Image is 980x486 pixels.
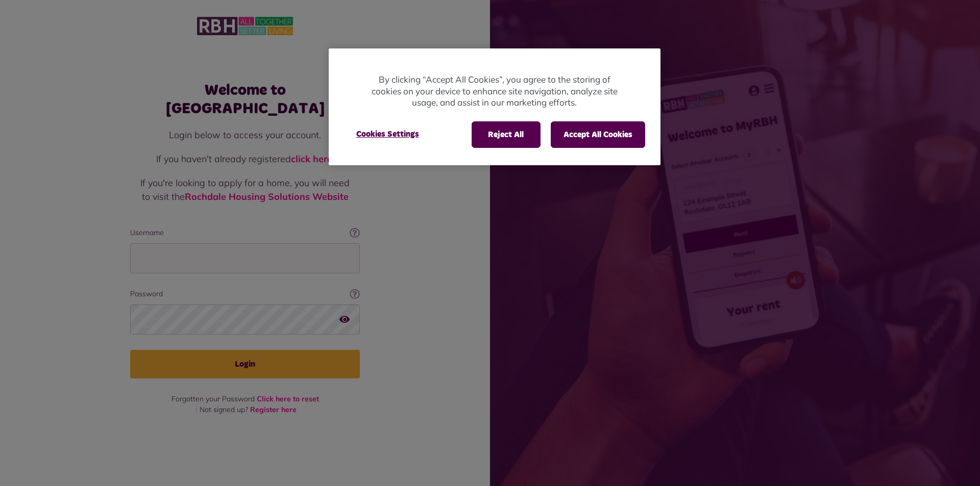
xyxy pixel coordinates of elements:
[370,74,620,109] p: By clicking “Accept All Cookies”, you agree to the storing of cookies on your device to enhance s...
[344,121,431,147] button: Cookies Settings
[551,121,645,148] button: Accept All Cookies
[472,121,541,148] button: Reject All
[329,48,660,165] div: Cookie banner
[329,48,660,165] div: Privacy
